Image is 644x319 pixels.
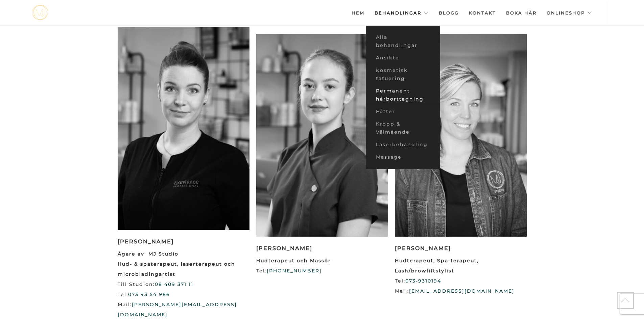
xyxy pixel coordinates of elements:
a: 08 409 371 11 [155,281,193,287]
a: Ansikte [366,52,440,64]
a: Kontakt [469,1,496,25]
a: 073-9310194 [405,278,441,284]
a: Behandlingar [375,1,429,25]
a: 073 93 54 986 [128,291,170,297]
a: Laserbehandling [366,138,440,151]
a: Fötter [366,105,440,118]
a: Massage [366,151,440,163]
a: [PERSON_NAME][EMAIL_ADDRESS][DOMAIN_NAME] [118,301,237,318]
a: Kropp & Välmående [366,118,440,138]
p: Tel: [256,256,388,276]
h3: [PERSON_NAME] [256,245,388,251]
strong: Hudterapeut och Massör [256,258,331,264]
h3: [PERSON_NAME] [395,245,527,251]
a: Blogg [439,1,459,25]
a: Kosmetisk tatuering [366,64,440,85]
a: Hem [352,1,364,25]
img: mjstudio [32,5,48,20]
p: Tel: Mail: [395,256,527,296]
strong: Hudterapeut, Spa-terapeut, Lash/browliftstylist [395,258,479,274]
a: Onlineshop [547,1,592,25]
a: mjstudio mjstudio mjstudio [32,5,48,20]
h3: [PERSON_NAME] [118,238,249,245]
a: Boka här [506,1,536,25]
strong: Ägare av MJ Studio Hud- & spaterapeut, laserterapeut och microbladingartist [118,251,235,277]
a: [PHONE_NUMBER] [267,268,322,274]
a: [EMAIL_ADDRESS][DOMAIN_NAME] [409,288,515,294]
a: Permanent hårborttagning [366,85,440,105]
a: Alla behandlingar [366,31,440,52]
